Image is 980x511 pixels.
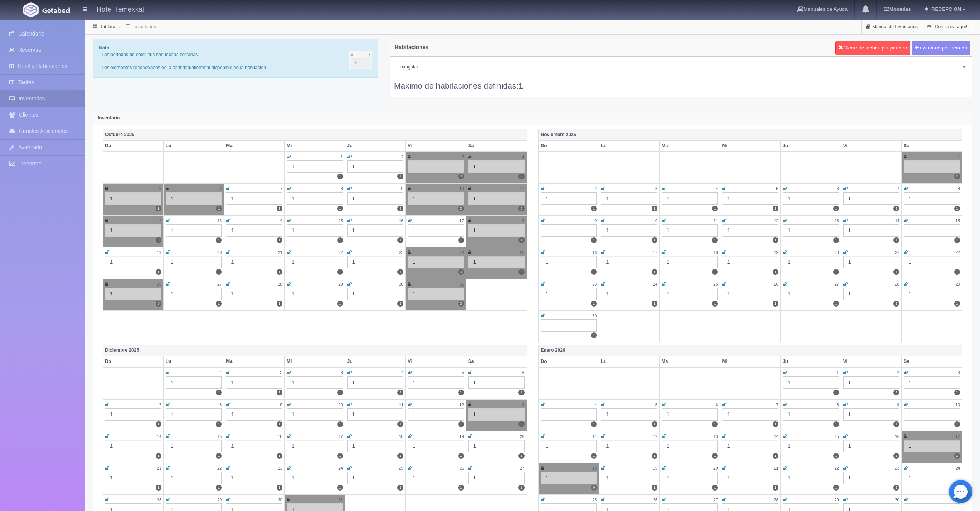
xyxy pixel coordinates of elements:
div: 1 [166,288,222,300]
a: Triangular [394,61,968,72]
small: 7 [897,187,900,191]
div: 1 [468,472,525,484]
th: Ma [224,140,285,152]
small: 6 [837,187,839,191]
label: 1 [156,269,161,275]
div: 1 [287,256,343,268]
label: 1 [893,453,899,459]
small: 8 [341,187,343,191]
label: 1 [216,485,222,491]
label: 1 [337,390,343,395]
label: 1 [216,421,222,427]
label: 1 [833,390,839,395]
th: Lu [163,140,224,152]
label: 1 [652,421,657,427]
label: 0 [954,453,960,459]
a: Tablero [100,24,115,29]
label: 1 [712,301,718,307]
label: 1 [591,453,597,459]
img: cutoff.png [349,51,372,69]
label: 1 [773,485,778,491]
div: 1 [662,288,718,300]
label: 1 [397,237,403,243]
div: 1 [722,408,778,421]
label: 1 [337,485,343,491]
label: 1 [773,269,778,275]
label: 1 [156,453,161,459]
div: 1 [601,472,657,484]
label: 1 [712,269,718,275]
div: 1 [408,256,464,268]
div: 1 [226,192,282,205]
div: 1 [601,440,657,452]
div: 1 [783,472,839,484]
div: 1 [287,288,343,300]
div: 1 [226,376,282,389]
div: 1 [904,224,960,237]
small: 16 [399,219,403,223]
label: 1 [893,237,899,243]
div: 1 [722,192,778,205]
div: 1 [662,192,718,205]
th: Lu [599,140,660,152]
div: 1 [105,224,161,237]
div: 1 [408,288,464,300]
label: 0 [518,206,524,211]
label: 1 [277,390,282,395]
div: 1 [166,192,222,205]
div: 1 [843,192,900,205]
div: 1 [347,192,404,205]
small: 9 [594,219,597,223]
div: 1 [105,288,161,300]
div: 1 [468,440,525,452]
label: 1 [773,421,778,427]
label: 0 [518,421,524,427]
div: 1 [722,224,778,237]
small: 3 [462,155,464,159]
div: 1 [408,408,464,421]
small: 11 [713,219,718,223]
label: 1 [712,237,718,243]
div: 1 [783,376,839,389]
label: 1 [954,301,960,307]
small: 8 [958,187,960,191]
label: 1 [954,206,960,211]
div: 1 [904,192,960,205]
small: 14 [278,219,282,223]
label: 1 [337,421,343,427]
small: 7 [280,187,282,191]
label: 1 [954,237,960,243]
small: 2 [594,187,597,191]
div: 1 [347,288,404,300]
div: 1 [468,408,525,421]
div: 1 [287,160,343,173]
div: 1 [408,376,464,389]
label: 1 [773,206,778,211]
div: 1 [226,440,282,452]
label: 1 [156,485,161,491]
label: 0 [458,206,464,211]
label: 1 [458,237,464,243]
small: 13 [217,219,222,223]
div: 1 [843,440,900,452]
div: 1 [541,224,597,237]
div: 1 [347,256,404,268]
div: 1 [541,256,597,268]
label: 1 [893,269,899,275]
div: 1 [287,376,343,389]
th: Ma [659,140,720,152]
div: 1 [541,288,597,300]
span: RECEPCION [929,6,961,12]
div: 1 [408,440,464,452]
img: Getabed [23,2,39,17]
label: 1 [591,301,597,307]
label: 1 [397,421,403,427]
label: 1 [397,174,403,179]
label: 1 [458,421,464,427]
div: 1 [662,224,718,237]
label: 1 [458,453,464,459]
label: 1 [591,269,597,275]
div: 1 [468,256,525,268]
div: 1 [105,408,161,421]
label: 1 [833,269,839,275]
